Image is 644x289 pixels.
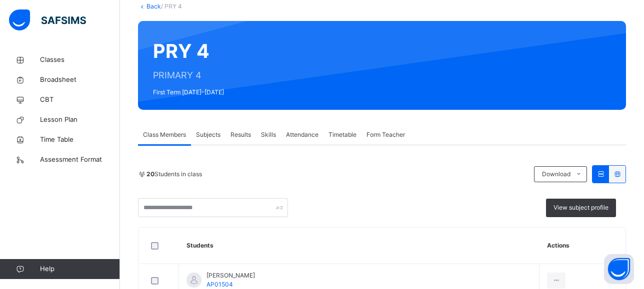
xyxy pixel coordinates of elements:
span: CBT [40,95,120,105]
span: Results [230,130,251,139]
span: AP01504 [206,281,233,288]
img: safsims [9,9,86,30]
a: Back [146,2,161,10]
span: Assessment Format [40,155,120,165]
span: / PRY 4 [161,2,182,10]
span: [PERSON_NAME] [206,271,255,280]
th: Actions [539,228,625,264]
span: Timetable [328,130,356,139]
span: Download [542,170,570,179]
span: Help [40,264,119,274]
span: Subjects [196,130,220,139]
span: Broadsheet [40,75,120,85]
b: 20 [146,170,154,178]
th: Students [179,228,539,264]
span: Class Members [143,130,186,139]
span: Classes [40,55,120,65]
span: Time Table [40,135,120,145]
span: Lesson Plan [40,115,120,125]
span: Attendance [286,130,318,139]
span: View subject profile [553,203,608,212]
button: Open asap [604,254,634,284]
span: Students in class [146,170,202,179]
span: Form Teacher [366,130,405,139]
span: Skills [261,130,276,139]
